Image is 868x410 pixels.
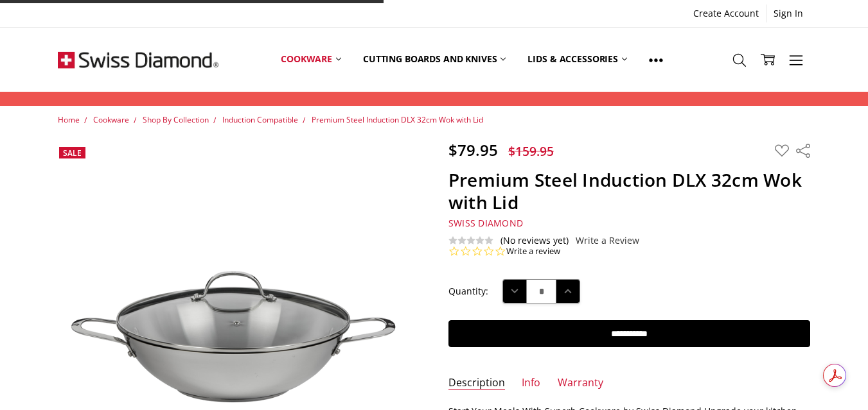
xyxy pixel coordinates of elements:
a: Info [522,376,540,391]
span: $79.95 [448,139,498,160]
a: Shop By Collection [143,114,209,125]
span: (No reviews yet) [500,235,569,246]
a: Cookware [270,31,352,88]
a: Create Account [686,4,766,22]
span: Swiss Diamond [448,217,523,229]
h1: Premium Steel Induction DLX 32cm Wok with Lid [448,169,810,214]
a: Write a Review [576,235,639,246]
a: Sign In [766,4,810,22]
a: Cookware [93,114,129,125]
a: Home [58,114,80,125]
label: Quantity: [448,284,488,298]
a: Write a review [506,246,560,257]
a: Cutting boards and knives [352,31,517,88]
a: Show All [638,31,674,89]
a: Lids & Accessories [517,31,637,88]
span: Sale [63,148,82,158]
a: Description [448,376,505,391]
a: Warranty [558,376,603,391]
img: Free Shipping On Every Order [58,28,218,92]
a: Premium Steel Induction DLX 32cm Wok with Lid [312,114,483,125]
a: Induction Compatible [222,114,298,125]
span: $159.95 [508,142,554,160]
